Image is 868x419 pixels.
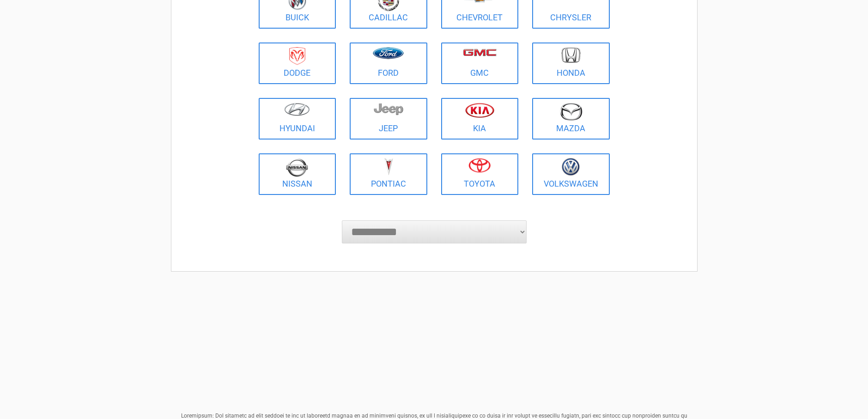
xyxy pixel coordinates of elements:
[441,43,519,84] a: GMC
[259,153,336,195] a: Nissan
[561,47,581,63] img: honda
[384,158,393,176] img: pontiac
[350,153,427,195] a: Pontiac
[286,158,308,177] img: nissan
[350,43,427,84] a: Ford
[465,103,494,118] img: kia
[374,103,403,115] img: jeep
[373,47,404,59] img: ford
[532,153,610,195] a: Volkswagen
[289,47,305,65] img: dodge
[259,43,336,84] a: Dodge
[562,158,580,176] img: volkswagen
[468,158,491,173] img: toyota
[259,98,336,140] a: Hyundai
[284,103,310,116] img: hyundai
[441,98,519,140] a: Kia
[559,103,583,121] img: mazda
[532,98,610,140] a: Mazda
[441,153,519,195] a: Toyota
[532,43,610,84] a: Honda
[463,49,497,56] img: gmc
[350,98,427,140] a: Jeep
